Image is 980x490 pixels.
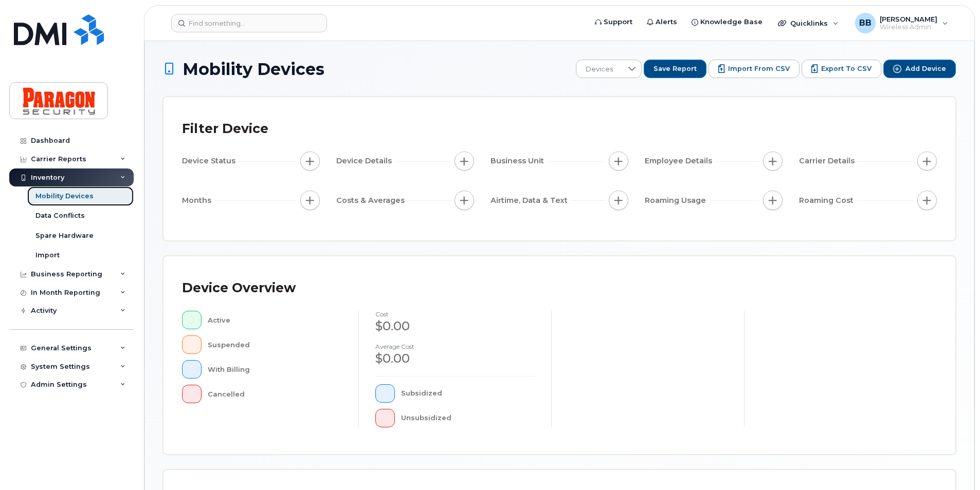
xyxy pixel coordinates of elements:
[645,156,715,166] span: Employee Details
[401,384,535,403] div: Subsidized
[401,409,535,427] div: Unsubsidized
[883,60,956,78] button: Add Device
[491,195,571,206] span: Airtime, Data & Text
[802,60,881,78] button: Export to CSV
[375,311,535,317] h4: cost
[183,60,324,78] span: Mobility Devices
[709,60,800,78] button: Import from CSV
[182,156,239,166] span: Device Status
[208,360,342,379] div: With Billing
[375,350,535,367] div: $0.00
[644,60,706,78] button: Save Report
[182,195,214,206] span: Months
[654,64,697,73] span: Save Report
[645,195,709,206] span: Roaming Usage
[182,116,268,142] div: Filter Device
[728,64,790,73] span: Import from CSV
[821,64,872,73] span: Export to CSV
[208,311,342,329] div: Active
[336,156,395,166] span: Device Details
[491,156,547,166] span: Business Unit
[336,195,408,206] span: Costs & Averages
[576,60,622,79] span: Devices
[208,335,342,354] div: Suspended
[799,156,858,166] span: Carrier Details
[905,64,946,73] span: Add Device
[375,317,535,335] div: $0.00
[208,385,342,403] div: Cancelled
[182,275,296,301] div: Device Overview
[375,343,535,350] h4: Average cost
[799,195,857,206] span: Roaming Cost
